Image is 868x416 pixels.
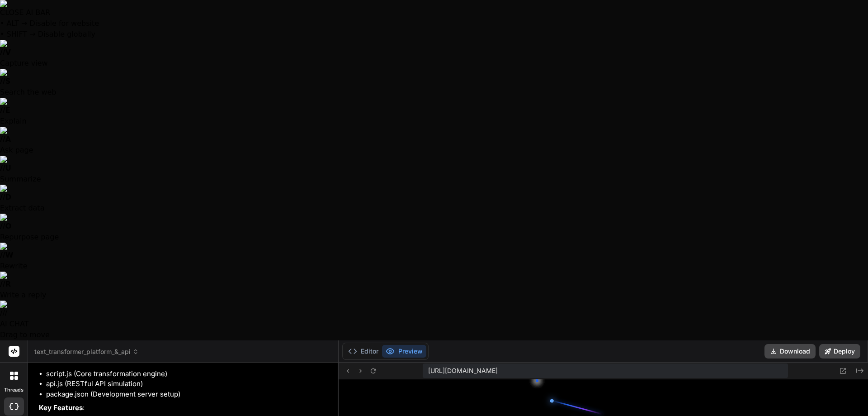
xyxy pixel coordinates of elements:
[382,345,426,358] button: Preview
[46,379,330,389] li: api.js (RESTful API simulation)
[46,369,330,379] li: script.js (Core transformation engine)
[34,347,139,356] span: text_transformer_platform_&_api
[4,386,24,394] label: threads
[39,403,83,412] strong: Key Features
[344,345,382,358] button: Editor
[428,366,498,375] span: [URL][DOMAIN_NAME]
[46,389,330,400] li: package.json (Development server setup)
[764,344,816,359] button: Download
[39,403,330,413] p: :
[819,344,860,359] button: Deploy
